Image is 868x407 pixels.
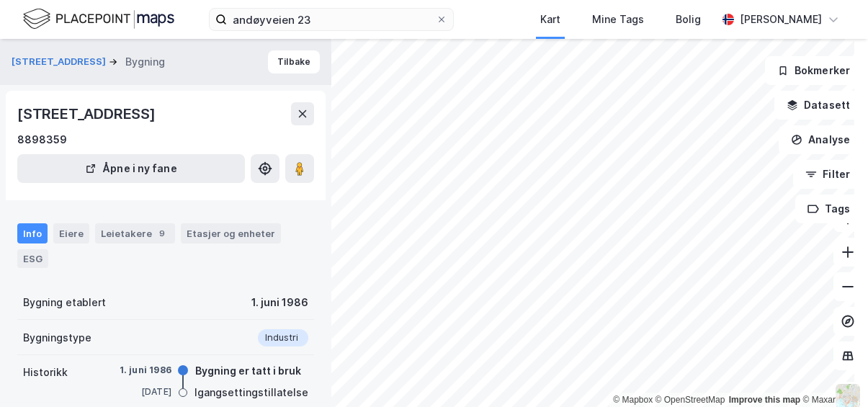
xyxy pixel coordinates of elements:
button: Datasett [774,91,862,120]
div: Etasjer og enheter [187,227,275,240]
div: 8898359 [17,131,67,148]
a: Mapbox [613,395,653,405]
div: Bolig [676,11,701,28]
div: Eiere [53,223,89,243]
div: Leietakere [95,223,175,243]
div: Mine Tags [592,11,644,28]
div: Bygningstype [23,329,91,346]
img: logo.f888ab2527a4732fd821a326f86c7f29.svg [23,6,174,32]
div: [PERSON_NAME] [740,11,822,28]
div: 9 [155,226,169,241]
button: Analyse [779,125,862,154]
button: [STREET_ADDRESS] [12,55,109,69]
div: [DATE] [114,385,171,398]
button: Filter [793,160,862,189]
div: Bygning er tatt i bruk [195,362,301,380]
input: Søk på adresse, matrikkel, gårdeiere, leietakere eller personer [227,9,436,30]
a: OpenStreetMap [656,395,725,405]
div: Kart [540,11,560,28]
div: Igangsettingstillatelse [194,384,308,401]
iframe: Chat Widget [796,338,868,407]
div: 1. juni 1986 [251,294,308,311]
div: Kontrollprogram for chat [796,338,868,407]
div: ESG [17,249,48,268]
a: Improve this map [729,395,800,405]
button: Bokmerker [765,56,862,85]
div: Historikk [23,364,68,381]
button: Åpne i ny fane [17,154,245,183]
button: Tilbake [268,50,320,73]
div: Bygning [125,53,165,71]
div: Info [17,223,48,243]
div: Bygning etablert [23,294,106,311]
div: [STREET_ADDRESS] [17,102,158,125]
button: Tags [795,194,862,223]
div: 1. juni 1986 [114,364,171,377]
